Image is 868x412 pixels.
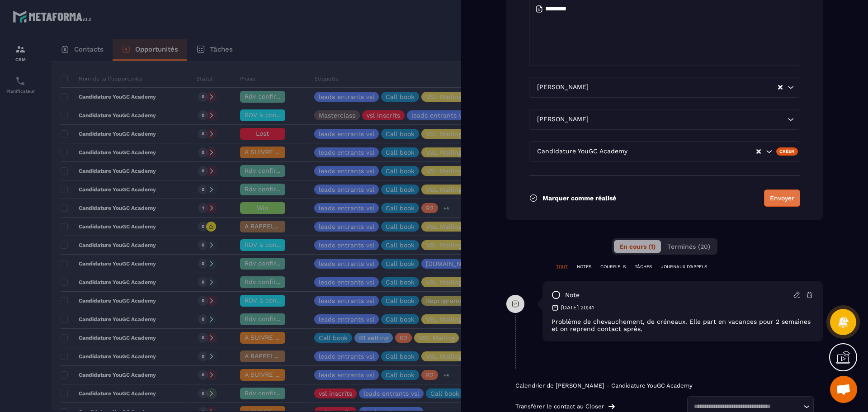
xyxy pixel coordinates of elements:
input: Search for option [629,147,755,156]
span: [PERSON_NAME] [535,82,590,92]
div: Search for option [529,141,800,162]
button: En cours (1) [614,240,661,253]
p: Calendrier de [PERSON_NAME] - Candidature YouGC Academy [515,382,814,389]
p: TOUT [556,264,568,270]
p: Transférer le contact au Closer [515,403,604,410]
div: Créer [776,147,798,156]
p: Marquer comme réalisé [542,194,616,202]
span: [PERSON_NAME] [535,114,590,124]
input: Search for option [590,82,777,92]
p: JOURNAUX D'APPELS [661,264,707,270]
div: Ouvrir le chat [830,376,857,403]
button: Clear Selected [778,84,783,91]
p: note [565,291,580,299]
span: Terminés (20) [667,243,710,250]
p: [DATE] 20:41 [561,304,594,311]
span: En cours (1) [619,243,656,250]
span: Candidature YouGC Academy [535,147,629,156]
button: Clear Selected [756,148,761,155]
p: Problème de chevauchement, de créneaux. Elle part en vacances pour 2 semaines et on reprend conta... [552,318,814,332]
p: TÂCHES [635,264,652,270]
div: Search for option [529,109,800,130]
button: Terminés (20) [662,240,716,253]
p: COURRIELS [600,264,626,270]
div: Search for option [529,77,800,98]
input: Search for option [691,402,801,411]
button: Envoyer [764,189,800,207]
p: NOTES [577,264,591,270]
input: Search for option [590,114,785,124]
